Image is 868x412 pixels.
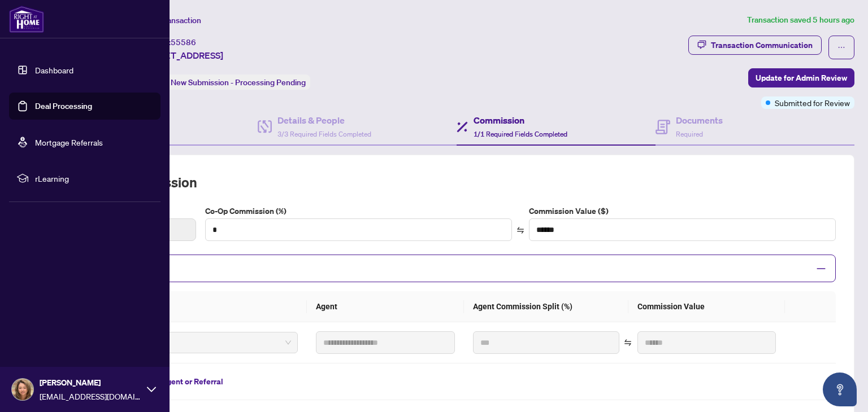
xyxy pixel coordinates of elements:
img: Profile Icon [12,379,33,400]
h4: Details & People [277,113,371,127]
label: Commission Value ($) [529,205,836,217]
span: ellipsis [837,43,845,51]
span: [PERSON_NAME] [40,376,141,389]
span: rLearning [35,172,153,185]
th: Type [77,291,307,322]
th: Commission Value [628,291,785,322]
span: [STREET_ADDRESS] [140,49,223,62]
span: Submitted for Review [775,97,850,109]
button: Open asap [823,372,857,406]
a: Deal Processing [35,101,92,111]
span: 3/3 Required Fields Completed [277,130,371,138]
h4: Documents [676,113,723,127]
span: swap [517,226,524,234]
span: New Submission - Processing Pending [171,77,306,87]
th: Agent Commission Split (%) [464,291,628,322]
span: Required [676,130,703,138]
span: minus [816,264,826,274]
article: Transaction saved 5 hours ago [747,14,854,27]
a: Dashboard [35,65,73,75]
button: Update for Admin Review [748,68,854,87]
a: Mortgage Referrals [35,137,103,147]
img: logo [9,6,44,33]
span: View Transaction [141,15,201,25]
h2: Co-op Commission [77,173,836,191]
label: Co-Op Commission (%) [205,205,512,217]
span: Update for Admin Review [756,69,847,87]
span: 1/1 Required Fields Completed [474,130,567,138]
th: Agent [307,291,463,322]
button: Transaction Communication [688,36,822,55]
span: [EMAIL_ADDRESS][DOMAIN_NAME] [40,390,141,402]
span: Primary [93,334,291,351]
span: 55586 [171,37,196,47]
h4: Commission [474,113,567,127]
div: Transaction Communication [711,36,813,54]
div: Status: [140,74,310,90]
span: swap [624,339,632,347]
div: Split Commission [77,255,836,282]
